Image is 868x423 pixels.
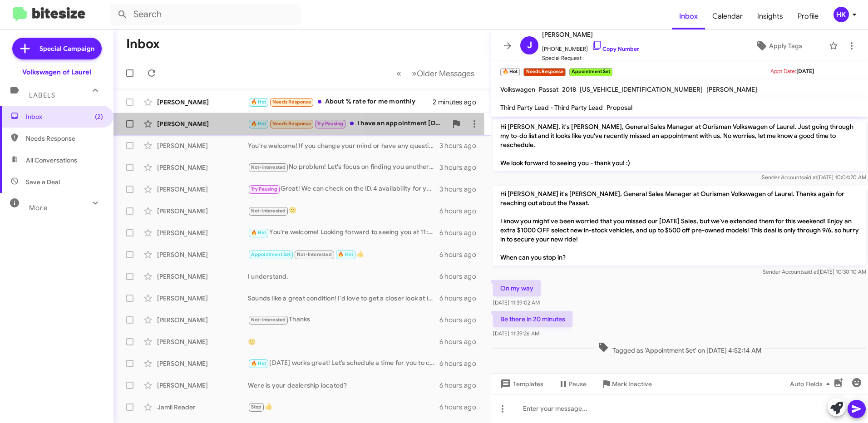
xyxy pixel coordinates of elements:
span: [PERSON_NAME] [706,85,757,93]
button: HK [826,7,858,22]
div: 2 minutes ago [433,98,483,107]
span: 🔥 Hot [251,360,266,366]
small: 🔥 Hot [500,68,520,76]
span: Proposal [607,103,632,112]
span: Templates [498,376,543,392]
div: 👍 [248,402,439,412]
span: Special Request [542,54,639,63]
span: Labels [29,91,55,99]
span: 🔥 Hot [338,251,353,257]
div: [PERSON_NAME] [157,119,248,128]
div: Sounds like a great condition! I'd love to get a closer look at it. When can you come in for an e... [248,294,439,303]
span: Sender Account [DATE] 10:30:10 AM [763,268,866,275]
span: Not-Interested [251,208,286,214]
span: [DATE] 11:39:02 AM [493,299,540,306]
p: Hi [PERSON_NAME] it's [PERSON_NAME], General Sales Manager at Ourisman Volkswagen of Laurel. Than... [493,186,866,266]
button: Next [406,64,480,83]
a: Special Campaign [12,38,102,59]
span: [PERSON_NAME] [542,29,639,40]
span: [DATE] 11:39:26 AM [493,330,539,337]
span: Special Campaign [39,44,94,53]
div: No problem! Let's focus on finding you another vehicle. Would you like to schedule an appointment... [248,162,439,172]
a: Profile [790,3,826,30]
div: You're welcome! If you change your mind or have any questions, feel free to reach out. I'm here t... [248,141,439,150]
div: [PERSON_NAME] [157,359,248,368]
a: Inbox [672,3,705,30]
span: Try Pausing [251,186,277,192]
a: Calendar [705,3,750,30]
span: said at [801,174,817,181]
span: More [29,204,48,212]
div: [PERSON_NAME] [157,185,248,194]
div: Jamil Reader [157,403,248,412]
span: « [396,68,401,79]
span: [US_VEHICLE_IDENTIFICATION_NUMBER] [580,85,703,93]
div: [PERSON_NAME] [157,163,248,172]
div: I have an appointment [DATE]. Please let me get back to you [DATE] with a definite time. Thank you [248,118,447,129]
div: 🙂 [248,206,439,216]
div: I understand. [248,272,439,281]
span: Needs Response [272,121,311,127]
div: Volkswagen of Laurel [22,68,91,77]
span: Passat [539,85,558,93]
span: Save a Deal [26,177,60,187]
span: Mark Inactive [612,376,652,392]
span: Sender Account [DATE] 10:04:20 AM [762,174,866,181]
span: [DATE] [796,68,814,74]
nav: Page navigation example [391,64,480,83]
span: » [412,68,417,79]
div: 6 hours ago [439,337,483,346]
div: Were is your dealership located? [248,381,439,390]
span: Not-Interested [297,251,332,257]
div: 6 hours ago [439,228,483,237]
button: Pause [551,376,594,392]
span: Try Pausing [317,121,343,127]
span: Apply Tags [769,38,802,54]
span: Tagged as 'Appointment Set' on [DATE] 4:52:14 AM [594,342,765,355]
p: Be there in 20 minutes [493,311,572,327]
span: 🔥 Hot [251,230,266,236]
span: Third Party Lead - Third Party Lead [500,103,603,112]
button: Auto Fields [783,376,841,392]
div: [PERSON_NAME] [157,228,248,237]
div: [DATE] works great! Let’s schedule a time for you to come by. What time [DATE] is best for you? [248,358,439,369]
span: Pause [569,376,587,392]
div: 6 hours ago [439,250,483,259]
div: [PERSON_NAME] [157,272,248,281]
div: Great! We can check on the ID.4 availability for you. Let's schedule an appointment for next week... [248,184,439,194]
span: Needs Response [272,99,311,105]
h1: Inbox [126,37,160,51]
div: [PERSON_NAME] [157,141,248,150]
p: On my way [493,280,541,296]
span: Not-Interested [251,164,286,170]
span: Not-Interested [251,317,286,323]
div: You're welcome! Looking forward to seeing you at 11:00 [DATE]. Have a great day! [248,227,439,238]
div: 🙂 [248,337,439,346]
span: said at [802,268,818,275]
a: Copy Number [592,45,639,52]
small: Appointment Set [569,68,612,76]
div: 6 hours ago [439,207,483,216]
button: Mark Inactive [594,376,659,392]
div: 6 hours ago [439,272,483,281]
small: Needs Response [523,68,565,76]
span: All Conversations [26,156,77,165]
div: 6 hours ago [439,359,483,368]
input: Search [110,4,301,25]
span: Stop [251,404,262,410]
p: Hi [PERSON_NAME], it's [PERSON_NAME], General Sales Manager at Ourisman Volkswagen of Laurel. Jus... [493,118,866,171]
div: 👍 [248,249,439,260]
button: Previous [391,64,407,83]
span: Older Messages [417,69,474,79]
a: Insights [750,3,790,30]
div: 6 hours ago [439,294,483,303]
div: 3 hours ago [439,185,483,194]
span: Appt Date: [770,68,796,74]
span: Volkswagen [500,85,535,93]
div: 6 hours ago [439,315,483,325]
span: J [527,38,532,53]
div: [PERSON_NAME] [157,337,248,346]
